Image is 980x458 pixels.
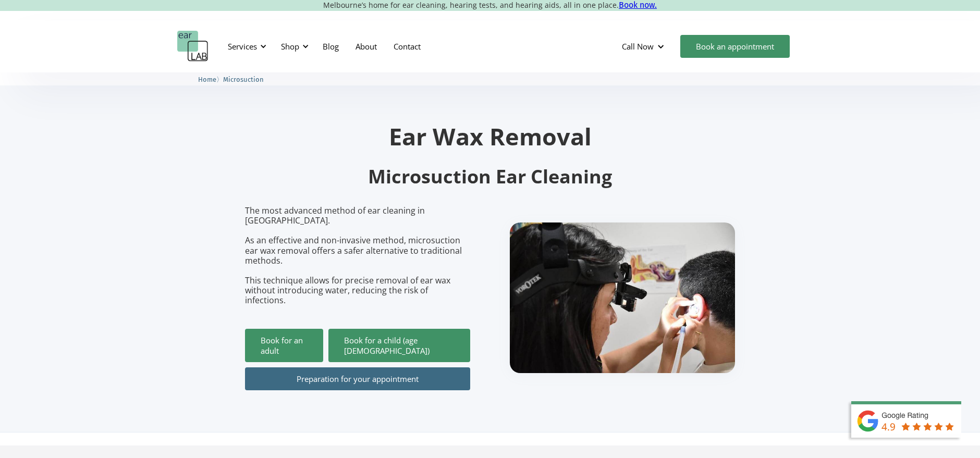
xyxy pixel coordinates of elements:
div: Services [222,31,269,62]
a: Book an appointment [680,35,790,58]
a: About [347,31,385,61]
div: Call Now [614,31,675,62]
a: Microsuction [223,74,264,84]
p: The most advanced method of ear cleaning in [GEOGRAPHIC_DATA]. As an effective and non-invasive m... [245,206,470,306]
a: home [177,31,209,62]
div: Shop [281,41,299,52]
div: Call Now [622,41,654,52]
a: Book for an adult [245,329,323,362]
a: Book for a child (age [DEMOGRAPHIC_DATA]) [328,329,470,362]
a: Preparation for your appointment [245,367,470,390]
span: Microsuction [223,76,264,83]
h1: Ear Wax Removal [245,125,735,148]
span: Home [198,76,216,83]
div: Shop [275,31,312,62]
div: Services [228,41,257,52]
a: Blog [314,31,347,61]
h2: Microsuction Ear Cleaning [245,165,735,189]
li: 〉 [198,74,223,85]
a: Home [198,74,216,84]
img: boy getting ear checked. [510,222,735,373]
a: Contact [385,31,429,61]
